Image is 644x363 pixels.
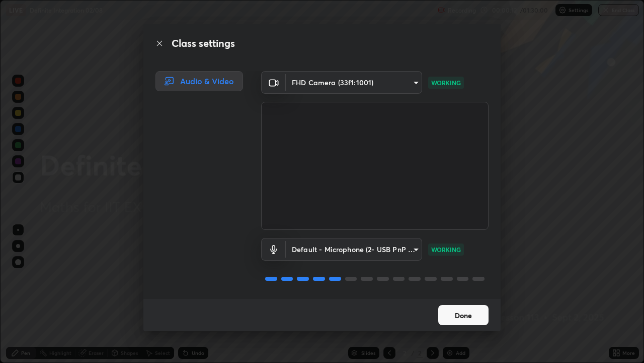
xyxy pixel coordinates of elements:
button: Done [438,305,489,325]
p: WORKING [431,78,461,87]
div: Audio & Video [155,71,243,91]
div: FHD Camera (33f1:1001) [286,71,422,94]
p: WORKING [431,245,461,254]
div: FHD Camera (33f1:1001) [286,238,422,261]
h2: Class settings [172,36,235,51]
